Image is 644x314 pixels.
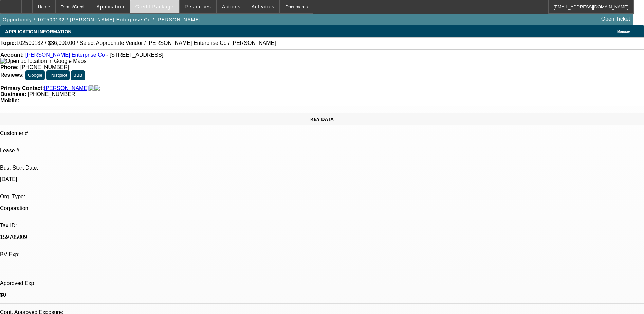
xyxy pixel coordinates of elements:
span: Opportunity / 102500132 / [PERSON_NAME] Enterprise Co / [PERSON_NAME] [3,17,201,22]
button: Activities [246,0,280,13]
strong: Phone: [0,64,19,70]
button: Trustpilot [46,70,69,80]
a: Open Ticket [599,13,633,25]
span: Actions [222,4,241,10]
span: Activities [252,4,275,10]
span: KEY DATA [310,117,334,122]
button: Credit Package [130,0,179,13]
button: Resources [180,0,216,13]
button: Application [91,0,129,13]
img: linkedin-icon.png [94,85,100,91]
span: [PHONE_NUMBER] [20,64,69,70]
strong: Account: [0,52,24,58]
a: View Google Maps [0,58,86,64]
button: Google [25,70,45,80]
span: 102500132 / $36,000.00 / Select Appropriate Vendor / [PERSON_NAME] Enterprise Co / [PERSON_NAME] [16,40,276,46]
a: [PERSON_NAME] Enterprise Co [25,52,105,58]
span: - [STREET_ADDRESS] [106,52,163,58]
a: [PERSON_NAME] [44,85,89,91]
span: Application [96,4,124,10]
span: [PHONE_NUMBER] [28,91,77,97]
strong: Topic: [0,40,16,46]
img: facebook-icon.png [89,85,94,91]
span: APPLICATION INFORMATION [5,29,71,34]
strong: Primary Contact: [0,85,44,91]
strong: Business: [0,91,26,97]
strong: Mobile: [0,98,19,103]
span: Credit Package [135,4,174,10]
img: Open up location in Google Maps [0,58,86,64]
span: Resources [185,4,211,10]
button: Actions [217,0,246,13]
strong: Reviews: [0,72,24,78]
span: Manage [617,30,630,33]
button: BBB [71,70,85,80]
